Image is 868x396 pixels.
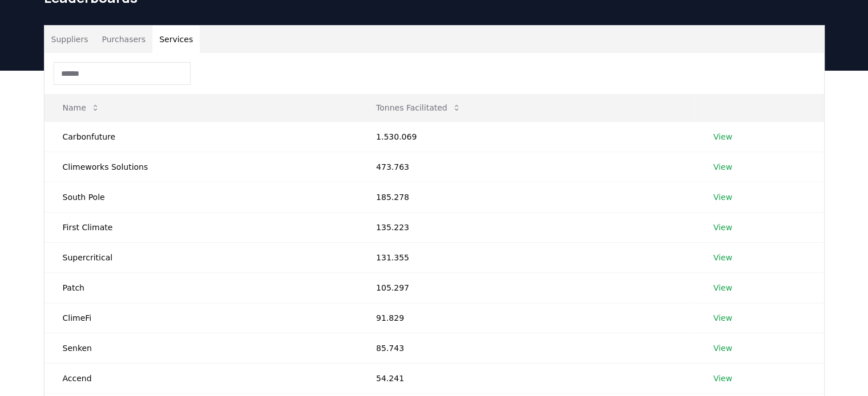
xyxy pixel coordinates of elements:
td: 135.223 [358,212,695,242]
td: Patch [45,272,358,303]
td: Accend [45,363,358,393]
td: 105.297 [358,272,695,303]
td: 185.278 [358,182,695,212]
td: Supercritical [45,242,358,272]
td: Climeworks Solutions [45,152,358,182]
td: First Climate [45,212,358,242]
button: Purchasers [95,26,152,53]
td: Carbonfuture [45,121,358,152]
button: Services [152,26,200,53]
a: View [713,252,732,263]
button: Suppliers [45,26,95,53]
a: View [713,191,732,203]
td: 131.355 [358,242,695,272]
td: 473.763 [358,152,695,182]
td: South Pole [45,182,358,212]
a: View [713,342,732,354]
a: View [713,161,732,173]
button: Tonnes Facilitated [367,96,470,119]
a: View [713,312,732,324]
a: View [713,131,732,142]
td: Senken [45,333,358,363]
button: Name [54,96,109,119]
td: 91.829 [358,303,695,333]
td: 1.530.069 [358,121,695,152]
td: ClimeFi [45,303,358,333]
td: 54.241 [358,363,695,393]
a: View [713,222,732,233]
td: 85.743 [358,333,695,363]
a: View [713,282,732,293]
a: View [713,373,732,384]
